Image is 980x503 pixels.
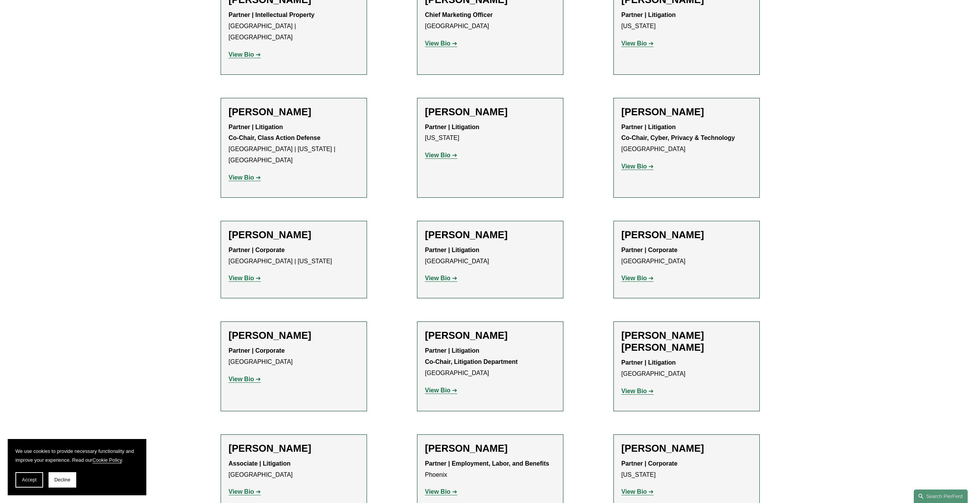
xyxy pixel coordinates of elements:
[622,106,752,118] h2: [PERSON_NAME]
[229,51,254,58] strong: View Bio
[425,442,555,454] h2: [PERSON_NAME]
[622,124,735,141] strong: Partner | Litigation Co-Chair, Cyber, Privacy & Technology
[54,477,70,483] span: Decline
[229,174,261,181] a: View Bio
[425,460,549,467] strong: Partner | Employment, Labor, and Benefits
[92,457,122,463] a: Cookie Policy
[229,245,359,267] p: [GEOGRAPHIC_DATA] | [US_STATE]
[622,40,654,47] a: View Bio
[425,275,457,281] a: View Bio
[425,275,451,281] strong: View Bio
[49,472,76,488] button: Decline
[622,388,647,394] strong: View Bio
[229,229,359,241] h2: [PERSON_NAME]
[425,152,457,158] a: View Bio
[622,122,752,155] p: [GEOGRAPHIC_DATA]
[425,488,451,495] strong: View Bio
[229,458,359,481] p: [GEOGRAPHIC_DATA]
[229,10,359,43] p: [GEOGRAPHIC_DATA] | [GEOGRAPHIC_DATA]
[622,12,676,18] strong: Partner | Litigation
[22,477,37,483] span: Accept
[229,488,261,495] a: View Bio
[425,330,555,342] h2: [PERSON_NAME]
[229,122,359,166] p: [GEOGRAPHIC_DATA] | [US_STATE] | [GEOGRAPHIC_DATA]
[425,122,555,144] p: [US_STATE]
[622,245,752,267] p: [GEOGRAPHIC_DATA]
[622,460,678,467] strong: Partner | Corporate
[622,247,678,253] strong: Partner | Corporate
[229,247,285,253] strong: Partner | Corporate
[425,12,493,18] strong: Chief Marketing Officer
[622,275,654,281] a: View Bio
[229,275,254,281] strong: View Bio
[229,460,291,467] strong: Associate | Litigation
[425,40,457,47] a: View Bio
[425,152,451,158] strong: View Bio
[229,12,315,18] strong: Partner | Intellectual Property
[622,458,752,481] p: [US_STATE]
[622,388,654,394] a: View Bio
[914,490,968,503] a: Search this site
[425,229,555,241] h2: [PERSON_NAME]
[622,163,647,170] strong: View Bio
[229,488,254,495] strong: View Bio
[622,357,752,380] p: [GEOGRAPHIC_DATA]
[425,488,457,495] a: View Bio
[229,376,261,382] a: View Bio
[229,442,359,454] h2: [PERSON_NAME]
[622,163,654,170] a: View Bio
[622,442,752,454] h2: [PERSON_NAME]
[229,376,254,382] strong: View Bio
[425,247,479,253] strong: Partner | Litigation
[425,245,555,267] p: [GEOGRAPHIC_DATA]
[229,174,254,181] strong: View Bio
[8,439,146,495] section: Cookie banner
[229,345,359,368] p: [GEOGRAPHIC_DATA]
[425,387,457,394] a: View Bio
[622,40,647,47] strong: View Bio
[425,124,479,130] strong: Partner | Litigation
[425,458,555,481] p: Phoenix
[425,345,555,379] p: [GEOGRAPHIC_DATA]
[425,347,518,365] strong: Partner | Litigation Co-Chair, Litigation Department
[622,359,676,366] strong: Partner | Litigation
[229,124,321,141] strong: Partner | Litigation Co-Chair, Class Action Defense
[15,472,43,488] button: Accept
[425,387,451,394] strong: View Bio
[229,347,285,354] strong: Partner | Corporate
[15,447,139,464] p: We use cookies to provide necessary functionality and improve your experience. Read our .
[229,275,261,281] a: View Bio
[425,106,555,118] h2: [PERSON_NAME]
[622,229,752,241] h2: [PERSON_NAME]
[425,10,555,32] p: [GEOGRAPHIC_DATA]
[229,51,261,58] a: View Bio
[229,330,359,342] h2: [PERSON_NAME]
[425,40,451,47] strong: View Bio
[229,106,359,118] h2: [PERSON_NAME]
[622,330,752,353] h2: [PERSON_NAME] [PERSON_NAME]
[622,488,647,495] strong: View Bio
[622,10,752,32] p: [US_STATE]
[622,488,654,495] a: View Bio
[622,275,647,281] strong: View Bio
